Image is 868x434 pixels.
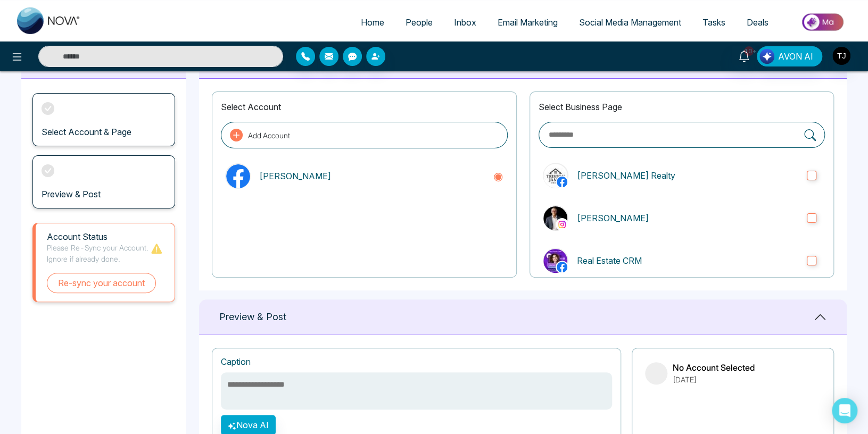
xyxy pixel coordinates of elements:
a: Deals [736,12,779,32]
a: Inbox [443,12,487,32]
button: AVON AI [757,46,822,66]
h1: Caption [221,357,251,367]
a: People [395,12,443,32]
p: Please Re-Sync your Account. Ignore if already done. [47,242,150,264]
img: instagram [557,219,567,230]
button: Add Account [221,122,507,148]
p: [PERSON_NAME] [577,212,798,224]
p: Select Business Page [539,101,825,113]
h3: Select Account & Page [42,127,131,137]
p: [DATE] [673,374,755,385]
span: Deals [747,17,768,28]
img: Market-place.gif [784,10,862,34]
a: Email Marketing [487,12,568,32]
p: [PERSON_NAME] Realty [577,169,798,182]
img: Triston James [543,206,567,230]
img: Real Estate CRM [543,249,567,273]
img: Triston James Realty [543,164,567,188]
div: Open Intercom Messenger [832,398,857,423]
input: Real Estate CRM Real Estate CRM [807,256,816,265]
a: Home [350,12,395,32]
h1: Preview & Post [219,311,286,323]
a: Tasks [692,12,736,32]
input: Triston James Realty[PERSON_NAME] Realty [807,171,816,180]
h1: Account Status [47,232,150,242]
h3: Preview & Post [42,189,101,199]
img: Nova CRM Logo [17,7,81,34]
span: Social Media Management [579,17,681,28]
a: 10+ [731,46,757,65]
img: Lead Flow [759,49,774,64]
a: Social Media Management [568,12,692,32]
img: User Avatar [832,47,850,65]
span: Home [361,17,384,28]
span: Email Marketing [498,17,558,28]
span: Tasks [702,17,725,28]
p: Add Account [248,130,290,141]
input: instagramTriston James[PERSON_NAME] [807,213,816,223]
p: [PERSON_NAME] [259,170,484,182]
span: AVON AI [778,50,813,63]
p: Real Estate CRM [577,254,798,267]
span: Inbox [454,17,476,28]
p: No Account Selected [673,361,755,374]
span: People [406,17,433,28]
span: 10+ [744,46,754,56]
button: Re-sync your account [47,273,156,293]
p: Select Account [221,101,507,113]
